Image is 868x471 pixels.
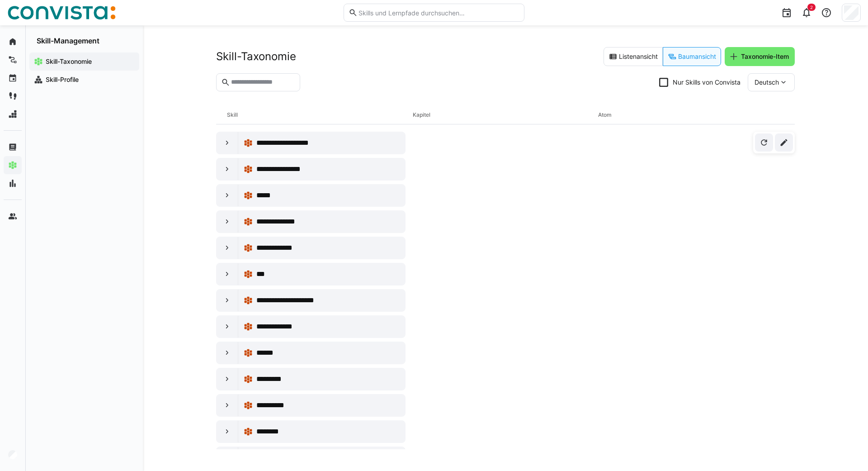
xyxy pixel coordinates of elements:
span: Deutsch [755,78,779,87]
div: Atom [598,106,784,124]
eds-button-option: Baumansicht [663,47,721,66]
input: Skills und Lernpfade durchsuchen… [358,9,519,17]
button: Taxonomie-Item [725,47,795,66]
eds-button-option: Listenansicht [604,47,663,66]
div: Kapitel [413,106,599,124]
span: 2 [810,5,813,10]
span: Taxonomie-Item [740,52,790,61]
h2: Skill-Taxonomie [216,50,296,63]
eds-checkbox: Nur Skills von Convista [659,78,741,87]
div: Skill [227,106,413,124]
